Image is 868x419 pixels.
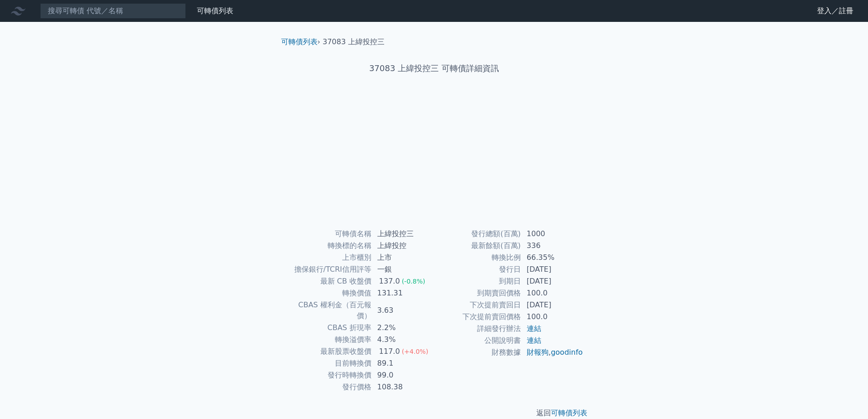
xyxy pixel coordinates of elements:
[285,287,372,299] td: 轉換價值
[281,37,318,46] a: 可轉債列表
[372,228,434,240] td: 上緯投控三
[434,347,521,358] td: 財務數據
[372,369,434,381] td: 99.0
[285,334,372,346] td: 轉換溢價率
[377,346,402,357] div: 117.0
[285,346,372,357] td: 最新股票收盤價
[285,240,372,252] td: 轉換標的名稱
[285,264,372,275] td: 擔保銀行/TCRI信用評等
[372,252,434,264] td: 上市
[521,275,584,287] td: [DATE]
[40,3,186,19] input: 搜尋可轉債 代號／名稱
[551,409,587,417] a: 可轉債列表
[527,336,541,345] a: 連結
[372,322,434,334] td: 2.2%
[434,252,521,264] td: 轉換比例
[521,240,584,252] td: 336
[521,299,584,311] td: [DATE]
[323,36,385,47] li: 37083 上緯投控三
[527,324,541,333] a: 連結
[281,36,320,47] li: ›
[285,322,372,334] td: CBAS 折現率
[434,287,521,299] td: 到期賣回價格
[372,334,434,346] td: 4.3%
[372,264,434,275] td: 一銀
[521,347,584,358] td: ,
[377,276,402,287] div: 137.0
[551,348,583,357] a: goodinfo
[285,275,372,287] td: 最新 CB 收盤價
[521,252,584,264] td: 66.35%
[810,4,861,18] a: 登入／註冊
[434,264,521,275] td: 發行日
[434,323,521,335] td: 詳細發行辦法
[527,348,549,357] a: 財報狗
[434,335,521,347] td: 公開說明書
[372,381,434,393] td: 108.38
[521,228,584,240] td: 1000
[372,240,434,252] td: 上緯投控
[372,357,434,369] td: 89.1
[285,252,372,264] td: 上市櫃別
[521,311,584,323] td: 100.0
[285,381,372,393] td: 發行價格
[197,6,233,15] a: 可轉債列表
[434,228,521,240] td: 發行總額(百萬)
[285,299,372,322] td: CBAS 權利金（百元報價）
[285,228,372,240] td: 可轉債名稱
[434,299,521,311] td: 下次提前賣回日
[434,311,521,323] td: 下次提前賣回價格
[274,62,595,75] h1: 37083 上緯投控三 可轉債詳細資訊
[372,299,434,322] td: 3.63
[434,275,521,287] td: 到期日
[372,287,434,299] td: 131.31
[521,264,584,275] td: [DATE]
[274,408,595,419] p: 返回
[402,348,428,355] span: (+4.0%)
[434,240,521,252] td: 最新餘額(百萬)
[521,287,584,299] td: 100.0
[402,278,426,285] span: (-0.8%)
[285,369,372,381] td: 發行時轉換價
[285,357,372,369] td: 目前轉換價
